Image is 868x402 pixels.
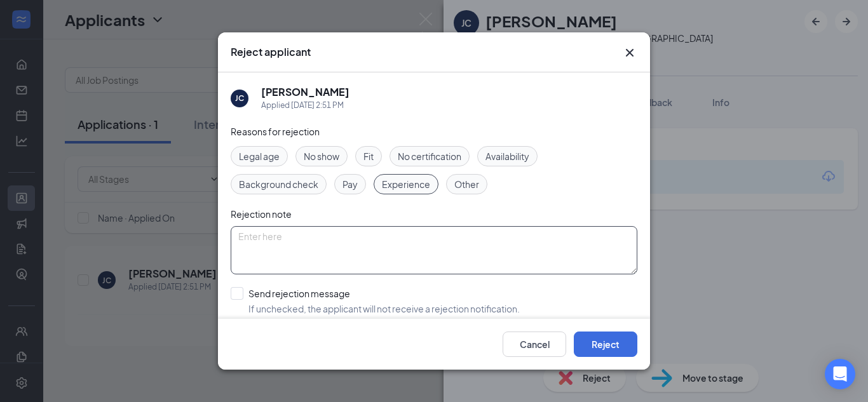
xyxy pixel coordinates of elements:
button: Reject [574,332,637,357]
span: Pay [342,177,358,191]
span: Reasons for rejection [231,126,320,137]
svg: Cross [622,45,637,60]
span: Background check [239,177,318,191]
h5: [PERSON_NAME] [261,85,349,99]
span: Rejection note [231,208,292,220]
span: No show [304,149,339,163]
span: No certification [398,149,461,163]
span: Legal age [239,149,280,163]
h3: Reject applicant [231,45,311,59]
button: Cancel [503,332,566,357]
div: JC [235,93,244,104]
span: Experience [382,177,430,191]
span: Fit [363,149,374,163]
div: Open Intercom Messenger [825,359,855,389]
div: Applied [DATE] 2:51 PM [261,99,349,112]
span: Other [454,177,479,191]
button: Close [622,45,637,60]
span: Availability [485,149,529,163]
